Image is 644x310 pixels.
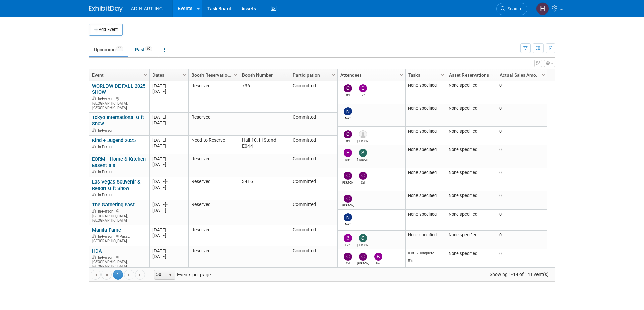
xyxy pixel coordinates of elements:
[188,81,239,113] td: Reserved
[188,177,239,200] td: Reserved
[91,270,101,280] a: Go to the first page
[290,177,337,200] td: Committed
[166,179,168,184] span: -
[505,6,521,11] span: Search
[497,81,547,104] td: 0
[408,106,443,111] div: None specified
[399,72,404,78] span: Column Settings
[143,72,148,78] span: Column Settings
[166,227,168,232] span: -
[166,202,168,207] span: -
[408,147,443,152] div: None specified
[92,209,96,213] img: In-Person Event
[359,172,367,180] img: Cal Doroftei
[497,231,547,249] td: 0
[166,248,168,253] span: -
[233,72,238,78] span: Column Settings
[541,72,546,78] span: Column Settings
[145,270,217,280] span: Events per page
[497,191,547,210] td: 0
[232,69,239,79] a: Column Settings
[374,253,382,261] img: Ben Petersen
[497,168,547,191] td: 0
[344,130,352,138] img: Cal Doroftei
[408,129,443,134] div: None specified
[449,251,477,256] span: None specified
[98,234,115,239] span: In-Person
[340,69,401,81] a: Attendees
[449,212,477,217] span: None specified
[290,225,337,246] td: Committed
[290,136,337,154] td: Committed
[359,130,367,138] img: Eric Pisarevsky
[290,246,337,271] td: Committed
[92,83,145,95] a: WORLDWIDE FALL 2025 SHOW
[449,232,477,237] span: None specified
[191,69,235,81] a: Booth Reservation Status
[497,104,547,127] td: 0
[116,46,123,51] span: 14
[449,147,477,152] span: None specified
[342,115,354,120] div: Natt Pisarevsky
[92,114,144,127] a: Tokyo International Gift Show
[98,193,115,197] span: In-Person
[152,202,185,207] div: [DATE]
[154,270,166,279] span: 50
[92,193,96,196] img: In-Person Event
[408,69,442,81] a: Tasks
[408,251,443,256] div: 0 of 5 Complete
[342,261,354,265] div: Cal Doroftei
[331,72,336,78] span: Column Settings
[359,84,367,92] img: Ben Petersen
[344,234,352,242] img: Ben Petersen
[152,254,185,259] div: [DATE]
[92,137,136,143] a: Kind + Jugend 2025
[359,253,367,261] img: Carol Salmon
[497,210,547,231] td: 0
[342,221,354,226] div: Natt Pisarevsky
[166,156,168,161] span: -
[439,72,445,78] span: Column Settings
[152,233,185,238] div: [DATE]
[408,170,443,175] div: None specified
[93,272,98,278] span: Go to the first page
[92,233,146,244] div: Pasay, [GEOGRAPHIC_DATA]
[152,120,185,126] div: [DATE]
[290,154,337,177] td: Committed
[98,255,115,260] span: In-Person
[496,3,527,15] a: Search
[152,83,185,89] div: [DATE]
[113,270,123,280] span: 1
[282,69,290,79] a: Column Settings
[104,272,109,278] span: Go to the previous page
[342,138,354,143] div: Cal Doroftei
[92,179,140,191] a: Las Vegas Souvenir & Resort Gift Show
[408,83,443,88] div: None specified
[168,272,173,278] span: select
[342,157,354,161] div: Ben Petersen
[152,89,185,94] div: [DATE]
[342,180,354,184] div: Carol Salmon
[98,170,115,174] span: In-Person
[92,234,96,238] img: In-Person Event
[188,136,239,154] td: Need to Reserve
[344,213,352,221] img: Natt Pisarevsky
[290,113,337,136] td: Committed
[89,6,123,12] img: ExhibitDay
[188,225,239,246] td: Reserved
[359,234,367,242] img: Steven Ross
[152,69,184,81] a: Dates
[239,177,290,200] td: 3416
[359,149,367,157] img: Steven Ross
[330,69,337,79] a: Column Settings
[497,249,547,272] td: 0
[483,270,555,279] span: Showing 1-14 of 14 Event(s)
[408,212,443,217] div: None specified
[166,83,168,88] span: -
[166,138,168,143] span: -
[239,81,290,113] td: 736
[188,113,239,136] td: Reserved
[449,83,477,88] span: None specified
[92,248,102,254] a: HDA
[98,209,115,214] span: In-Person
